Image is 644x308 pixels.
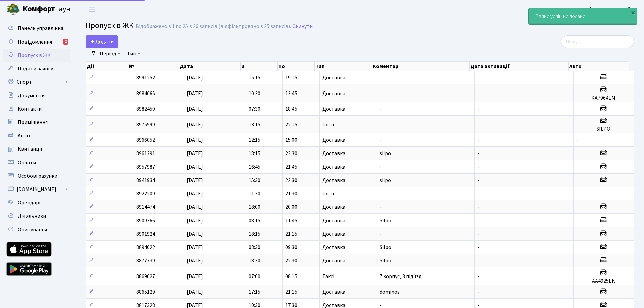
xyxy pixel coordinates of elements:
[322,245,345,250] span: Доставка
[7,3,20,16] img: logo.png
[249,136,260,144] span: 12:15
[136,74,155,81] span: 8991252
[3,75,70,89] a: Спорт
[86,20,134,32] span: Пропуск в ЖК
[136,230,155,238] span: 8901924
[285,163,297,171] span: 21:45
[477,136,479,144] span: -
[187,244,203,251] span: [DATE]
[136,163,155,171] span: 8957987
[380,74,382,81] span: -
[380,136,382,144] span: -
[285,257,297,264] span: 22:30
[249,230,260,238] span: 18:15
[136,136,155,144] span: 8966052
[18,226,47,233] span: Опитування
[380,203,382,211] span: -
[292,23,313,30] a: Скинути
[380,150,391,157] span: silpo
[18,132,30,139] span: Авто
[136,90,155,97] span: 8984065
[561,35,634,48] input: Пошук...
[18,199,40,206] span: Орендарі
[477,90,479,97] span: -
[187,288,203,296] span: [DATE]
[380,163,382,171] span: -
[136,177,155,184] span: 8941934
[285,121,297,128] span: 22:15
[3,129,70,142] a: Авто
[187,190,203,197] span: [DATE]
[285,177,297,184] span: 22:30
[249,177,260,184] span: 15:30
[380,217,391,224] span: Silpo
[477,257,479,264] span: -
[187,150,203,157] span: [DATE]
[285,217,297,224] span: 11:45
[380,244,391,251] span: Silpo
[315,62,372,71] th: Тип
[187,163,203,171] span: [DATE]
[249,105,260,113] span: 07:30
[241,62,278,71] th: З
[187,74,203,81] span: [DATE]
[576,126,631,132] h5: SILPO
[18,25,63,32] span: Панель управління
[136,105,155,113] span: 8982450
[322,75,345,80] span: Доставка
[477,150,479,157] span: -
[285,90,297,97] span: 13:45
[380,121,382,128] span: -
[187,121,203,128] span: [DATE]
[23,4,70,15] span: Таун
[249,150,260,157] span: 18:15
[63,39,68,45] div: 2
[322,164,345,170] span: Доставка
[136,190,155,197] span: 8922209
[18,105,42,113] span: Контакти
[249,190,260,197] span: 11:30
[18,159,36,166] span: Оплати
[285,288,297,296] span: 21:15
[322,178,345,183] span: Доставка
[322,303,345,308] span: Доставка
[249,74,260,81] span: 15:15
[3,223,70,236] a: Опитування
[278,62,315,71] th: По
[322,258,345,263] span: Доставка
[285,74,297,81] span: 19:15
[576,190,578,197] span: -
[285,190,297,197] span: 21:30
[18,172,57,180] span: Особові рахунки
[477,273,479,280] span: -
[477,121,479,128] span: -
[179,62,241,71] th: Дата
[23,4,55,14] b: Комфорт
[3,62,70,75] a: Подати заявку
[187,177,203,184] span: [DATE]
[136,121,155,128] span: 8975599
[249,163,260,171] span: 16:45
[322,204,345,210] span: Доставка
[470,62,568,71] th: Дата активації
[3,102,70,116] a: Контакти
[136,244,155,251] span: 8894022
[3,196,70,209] a: Орендарі
[3,183,70,196] a: [DOMAIN_NAME]
[477,217,479,224] span: -
[18,52,51,59] span: Пропуск в ЖК
[3,156,70,169] a: Оплати
[322,151,345,156] span: Доставка
[128,62,179,71] th: №
[589,5,636,13] a: [PERSON_NAME] В.
[380,230,382,238] span: -
[322,122,334,127] span: Гості
[576,278,631,284] h5: AA4925EK
[285,203,297,211] span: 20:00
[187,90,203,97] span: [DATE]
[136,23,291,30] div: Відображено з 1 по 25 з 26 записів (відфільтровано з 25 записів).
[380,90,382,97] span: -
[18,145,42,153] span: Квитанції
[136,150,155,157] span: 8961291
[3,49,70,62] a: Пропуск в ЖК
